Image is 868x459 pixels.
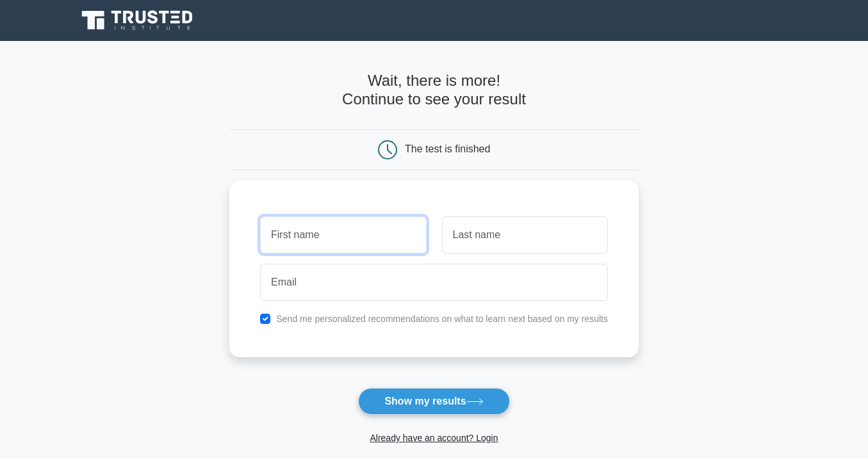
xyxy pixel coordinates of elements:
[260,216,426,254] input: First name
[358,388,509,415] button: Show my results
[229,72,639,109] h4: Wait, there is more! Continue to see your result
[276,314,608,324] label: Send me personalized recommendations on what to learn next based on my results
[442,216,608,254] input: Last name
[260,264,608,301] input: Email
[405,143,490,154] div: The test is finished
[370,433,498,443] a: Already have an account? Login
